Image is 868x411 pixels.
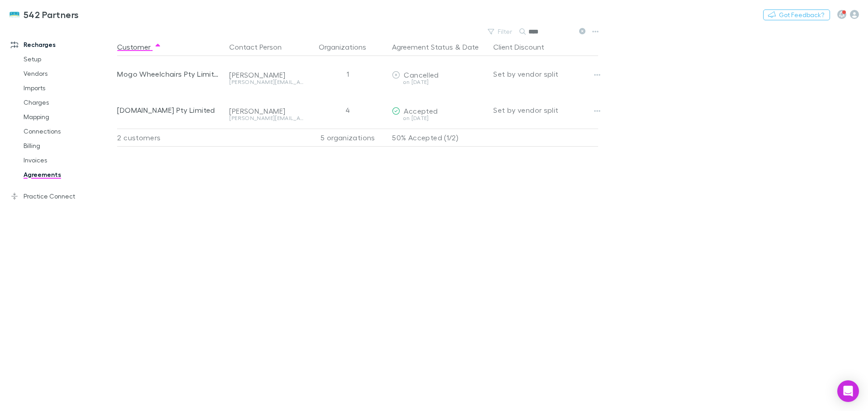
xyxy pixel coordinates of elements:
[307,92,388,128] div: 4
[117,38,161,56] button: Customer
[14,153,122,167] a: Invoices
[14,110,122,124] a: Mapping
[229,38,292,56] button: Contact Person
[24,9,79,20] h3: 542 Partners
[493,92,598,128] div: Set by vendor split
[2,37,122,52] a: Recharges
[404,106,438,115] span: Accepted
[493,56,598,92] div: Set by vendor split
[14,139,122,153] a: Billing
[392,38,486,56] div: &
[763,9,830,20] button: Got Feedback?
[2,189,122,203] a: Practice Connect
[14,167,122,182] a: Agreements
[14,124,122,139] a: Connections
[229,79,303,85] div: [PERSON_NAME][EMAIL_ADDRESS][DOMAIN_NAME]
[229,70,303,79] div: [PERSON_NAME]
[117,129,226,147] div: 2 customers
[392,38,453,56] button: Agreement Status
[404,70,439,79] span: Cancelled
[493,38,555,56] button: Client Discount
[462,38,479,56] button: Date
[307,56,388,92] div: 1
[837,380,859,402] div: Open Intercom Messenger
[392,79,486,85] div: on [DATE]
[483,26,518,37] button: Filter
[319,38,377,56] button: Organizations
[307,129,388,147] div: 5 organizations
[229,115,303,121] div: [PERSON_NAME][EMAIL_ADDRESS][DOMAIN_NAME]
[4,4,85,25] a: 542 Partners
[392,115,486,121] div: on [DATE]
[9,9,20,20] img: 542 Partners's Logo
[117,92,222,128] div: [DOMAIN_NAME] Pty Limited
[14,52,122,66] a: Setup
[229,106,303,115] div: [PERSON_NAME]
[14,95,122,110] a: Charges
[14,81,122,95] a: Imports
[392,129,486,146] p: 50% Accepted (1/2)
[14,66,122,81] a: Vendors
[117,56,222,92] div: Mogo Wheelchairs Pty Limited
